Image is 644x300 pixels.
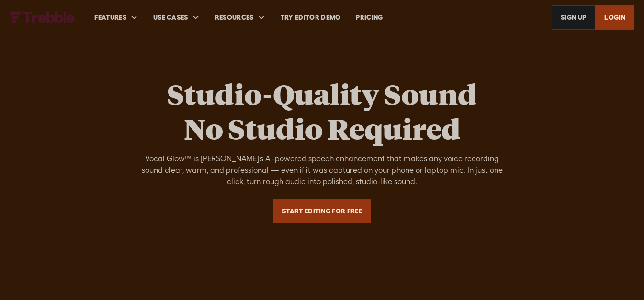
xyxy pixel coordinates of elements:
[348,1,390,34] a: PRICING
[146,1,207,34] div: USE CASES
[207,1,273,34] div: RESOURCES
[595,5,634,30] a: LOGIN
[87,1,146,34] div: FEATURES
[94,12,126,22] div: FEATURES
[273,199,371,223] a: Start Editing For Free
[215,12,254,22] div: RESOURCES
[138,153,506,188] div: Vocal Glow™ is [PERSON_NAME]’s AI-powered speech enhancement that makes any voice recording sound...
[153,12,188,22] div: USE CASES
[273,1,349,34] a: Try Editor Demo
[552,5,595,30] a: SIGn UP
[10,11,75,23] img: Trebble FM Logo
[167,77,477,145] h1: Studio-Quality Sound No Studio Required
[10,11,75,23] a: home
